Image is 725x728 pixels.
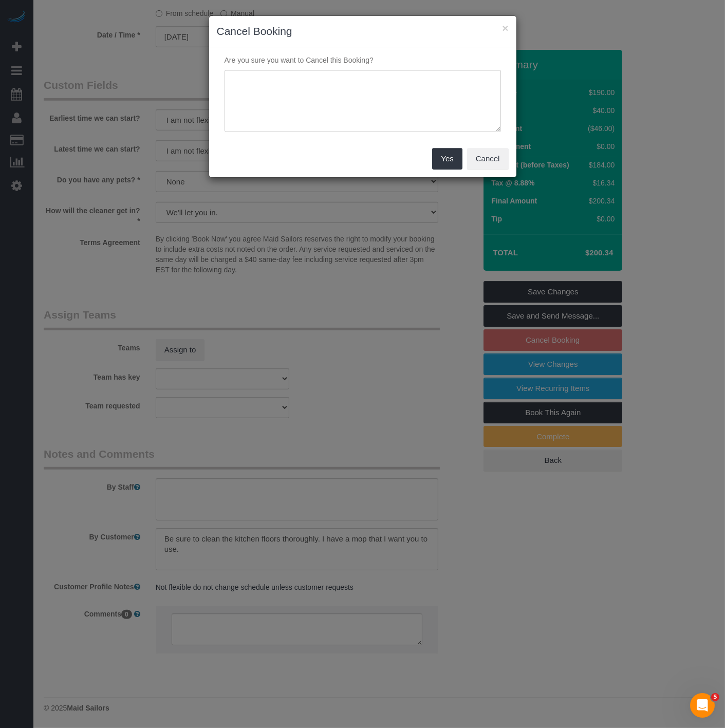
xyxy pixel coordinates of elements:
[711,693,719,701] span: 5
[467,148,509,170] button: Cancel
[217,24,509,39] h3: Cancel Booking
[217,55,509,65] p: Are you sure you want to Cancel this Booking?
[690,693,715,718] iframe: Intercom live chat
[209,16,516,177] sui-modal: Cancel Booking
[432,148,462,170] button: Yes
[502,23,508,33] button: ×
